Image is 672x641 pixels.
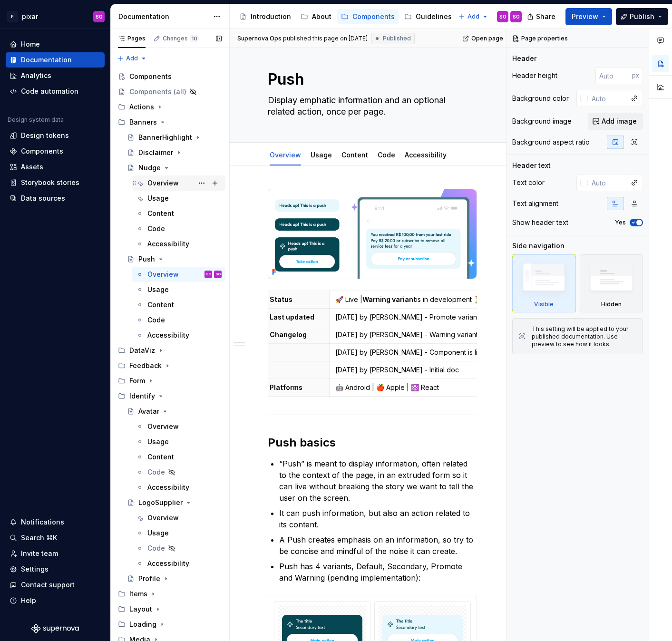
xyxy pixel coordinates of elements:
[471,35,503,42] span: Open page
[532,325,637,348] div: This setting will be applied to your published documentation. Use preview to see how it looks.
[266,93,475,119] textarea: Display emphatic information and an optional related action, once per page.
[123,571,225,586] a: Profile
[129,72,172,81] div: Components
[118,35,146,42] div: Pages
[138,133,192,142] div: BannerHighlight
[630,12,654,21] span: Publish
[215,270,221,279] div: SO
[341,151,368,159] a: Content
[138,254,155,264] div: Push
[123,495,225,510] a: LogoSupplier
[6,175,105,190] a: Storybook stories
[114,69,225,84] a: Components
[147,528,169,538] div: Usage
[615,219,626,226] label: Yes
[123,145,225,160] a: Disclaimer
[6,546,105,561] a: Invite team
[251,12,291,21] div: Introduction
[307,145,336,165] div: Usage
[512,54,536,63] div: Header
[147,559,189,568] div: Accessibility
[114,52,150,65] button: Add
[337,9,399,24] a: Components
[132,449,225,465] a: Content
[129,604,152,614] div: Layout
[595,67,632,84] input: Auto
[114,99,225,115] div: Actions
[147,270,179,279] div: Overview
[21,517,64,527] div: Notifications
[114,358,225,373] div: Feedback
[512,117,572,126] div: Background image
[602,117,637,126] span: Add image
[114,343,225,358] div: DataViz
[129,620,156,629] div: Loading
[147,452,174,462] div: Content
[147,285,169,294] div: Usage
[114,115,225,130] div: Banners
[6,84,105,99] a: Code automation
[374,145,399,165] div: Code
[536,12,555,21] span: Share
[206,270,211,279] div: SO
[335,365,615,375] p: [DATE] by [PERSON_NAME] - Initial doc
[572,12,598,21] span: Preview
[565,8,612,25] button: Preview
[147,467,165,477] div: Code
[147,513,179,523] div: Overview
[270,295,323,304] p: Status
[2,6,108,27] button: PpixarSO
[8,116,64,124] div: Design system data
[21,549,58,558] div: Invite team
[132,556,225,571] a: Accessibility
[129,117,157,127] div: Banners
[459,32,507,45] a: Open page
[132,175,225,191] a: Overview
[270,151,301,159] a: Overview
[132,419,225,434] a: Overview
[129,346,155,355] div: DataViz
[512,178,545,187] div: Text color
[132,236,225,252] a: Accessibility
[311,151,332,159] a: Usage
[235,9,295,24] a: Introduction
[632,72,639,79] p: px
[601,301,622,308] div: Hidden
[114,602,225,617] div: Layout
[114,388,225,404] div: Identify
[129,589,147,599] div: Items
[534,301,554,308] div: Visible
[123,404,225,419] a: Avatar
[6,159,105,175] a: Assets
[279,458,477,504] p: “Push” is meant to display information, often related to the context of the page, in an extruded ...
[362,295,416,303] strong: Warning variant
[270,312,323,322] p: Last updated
[401,145,450,165] div: Accessibility
[21,55,72,65] div: Documentation
[147,224,165,233] div: Code
[512,161,551,170] div: Header text
[616,8,668,25] button: Publish
[6,128,105,143] a: Design tokens
[163,35,199,42] div: Changes
[6,515,105,530] button: Notifications
[588,174,626,191] input: Auto
[147,178,179,188] div: Overview
[383,35,411,42] span: Published
[512,199,558,208] div: Text alignment
[132,434,225,449] a: Usage
[132,465,225,480] a: Code
[132,541,225,556] a: Code
[21,87,78,96] div: Code automation
[123,160,225,175] a: Nudge
[270,383,323,392] p: Platforms
[147,422,179,431] div: Overview
[335,348,615,357] p: [DATE] by [PERSON_NAME] - Component is live
[132,525,225,541] a: Usage
[123,252,225,267] a: Push
[6,562,105,577] a: Settings
[132,297,225,312] a: Content
[138,163,161,173] div: Nudge
[588,113,643,130] button: Add image
[138,407,159,416] div: Avatar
